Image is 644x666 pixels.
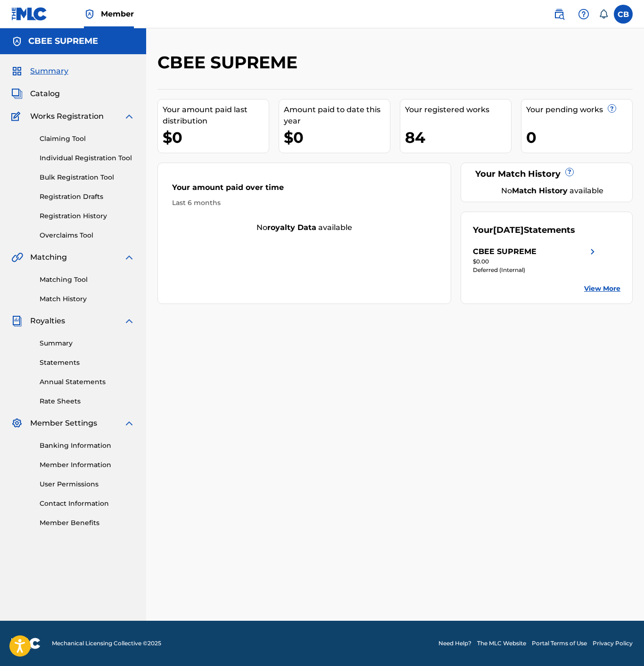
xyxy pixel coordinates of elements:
[101,8,134,19] span: Member
[405,127,511,148] div: 84
[11,252,23,263] img: Matching
[578,8,589,20] img: help
[40,396,135,406] a: Rate Sheets
[40,338,135,348] a: Summary
[473,266,598,274] div: Deferred (Internal)
[550,5,569,24] a: Public Search
[124,315,135,327] img: expand
[30,315,65,327] span: Royalties
[512,186,568,195] strong: Match History
[618,470,644,548] iframe: Resource Center
[40,134,135,144] a: Claiming Tool
[11,66,68,77] a: SummarySummary
[124,111,135,122] img: expand
[11,315,23,327] img: Royalties
[30,252,67,263] span: Matching
[11,111,24,122] img: Works Registration
[84,8,95,20] img: Top Rightsholder
[40,479,135,489] a: User Permissions
[473,246,598,274] a: CBEE SUPREMEright chevron icon$0.00Deferred (Internal)
[587,246,598,257] img: right chevron icon
[40,499,135,509] a: Contact Information
[477,639,526,648] a: The MLC Website
[11,7,48,21] img: MLC Logo
[40,460,135,470] a: Member Information
[11,66,23,77] img: Summary
[40,294,135,304] a: Match History
[40,211,135,221] a: Registration History
[172,198,437,208] div: Last 6 months
[40,441,135,451] a: Banking Information
[599,9,608,19] div: Notifications
[124,252,135,263] img: expand
[584,284,620,294] a: View More
[593,639,633,648] a: Privacy Policy
[473,257,598,266] div: $0.00
[526,127,632,148] div: 0
[30,66,68,77] span: Summary
[11,88,60,99] a: CatalogCatalog
[473,246,537,257] div: CBEE SUPREME
[526,104,632,115] div: Your pending works
[405,104,511,115] div: Your registered works
[40,173,135,182] a: Bulk Registration Tool
[614,5,633,24] div: User Menu
[532,639,587,648] a: Portal Terms of Use
[40,275,135,285] a: Matching Tool
[267,223,316,232] strong: royalty data
[163,104,269,127] div: Your amount paid last distribution
[553,8,565,20] img: search
[158,222,451,233] div: No available
[608,105,616,112] span: ?
[40,192,135,202] a: Registration Drafts
[30,418,97,429] span: Member Settings
[30,88,60,99] span: Catalog
[473,224,575,237] div: Your Statements
[493,225,524,235] span: [DATE]
[284,104,390,127] div: Amount paid to date this year
[40,153,135,163] a: Individual Registration Tool
[11,88,23,99] img: Catalog
[485,185,621,197] div: No available
[40,230,135,240] a: Overclaims Tool
[574,5,593,24] div: Help
[11,36,23,47] img: Accounts
[473,168,621,181] div: Your Match History
[438,639,471,648] a: Need Help?
[30,111,104,122] span: Works Registration
[157,52,302,73] h2: CBEE SUPREME
[11,418,23,429] img: Member Settings
[172,182,437,198] div: Your amount paid over time
[284,127,390,148] div: $0
[163,127,269,148] div: $0
[40,377,135,387] a: Annual Statements
[566,168,573,176] span: ?
[11,638,41,649] img: logo
[52,639,161,648] span: Mechanical Licensing Collective © 2025
[28,36,98,47] h5: CBEE SUPREME
[40,358,135,368] a: Statements
[40,518,135,528] a: Member Benefits
[124,418,135,429] img: expand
